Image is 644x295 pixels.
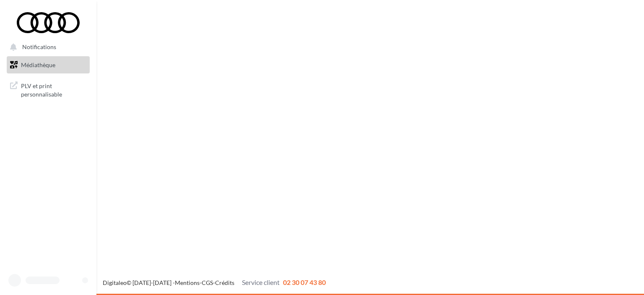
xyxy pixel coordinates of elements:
[22,44,56,51] span: Notifications
[175,279,200,286] a: Mentions
[5,77,91,102] a: PLV et print personnalisable
[283,278,326,286] span: 02 30 07 43 80
[202,279,213,286] a: CGS
[5,56,91,74] a: Médiathèque
[21,61,55,68] span: Médiathèque
[242,278,280,286] span: Service client
[103,279,326,286] span: © [DATE]-[DATE] - - -
[103,279,127,286] a: Digitaleo
[215,279,234,286] a: Crédits
[21,80,86,98] span: PLV et print personnalisable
